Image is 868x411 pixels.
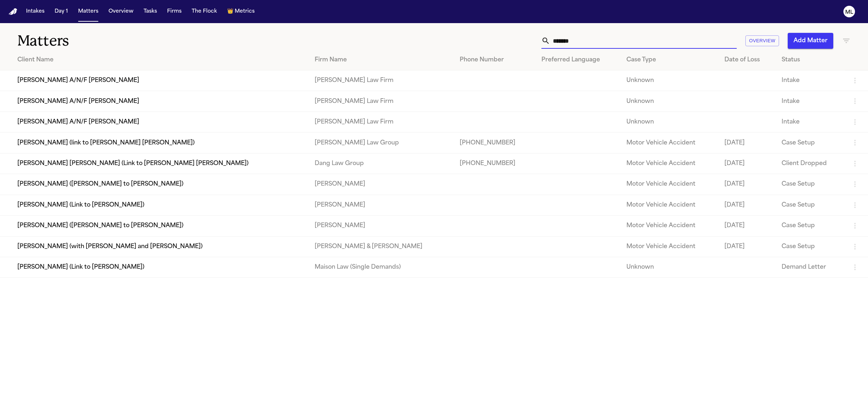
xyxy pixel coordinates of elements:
td: [PERSON_NAME] Law Firm [309,70,454,91]
div: Date of Loss [724,56,770,64]
div: Preferred Language [541,56,615,64]
td: Motor Vehicle Accident [621,195,719,215]
button: Matters [75,5,101,18]
td: Case Setup [776,195,845,215]
a: Home [9,8,17,15]
div: Client Name [17,56,303,64]
td: Intake [776,112,845,132]
td: Motor Vehicle Accident [621,133,719,153]
td: [PERSON_NAME] Law Firm [309,112,454,132]
td: Motor Vehicle Accident [621,174,719,195]
td: [PERSON_NAME] [309,195,454,215]
td: [PERSON_NAME] Law Group [309,133,454,153]
td: Motor Vehicle Accident [621,153,719,174]
td: [PERSON_NAME] [309,216,454,236]
div: Phone Number [460,56,530,64]
button: The Flock [189,5,220,18]
td: Unknown [621,70,719,91]
td: Intake [776,91,845,112]
td: [DATE] [719,236,776,257]
td: [PHONE_NUMBER] [454,133,536,153]
button: Firms [164,5,184,18]
td: [DATE] [719,174,776,195]
td: [PHONE_NUMBER] [454,153,536,174]
td: [PERSON_NAME] [309,174,454,195]
td: Dang Law Group [309,153,454,174]
div: Case Type [626,56,713,64]
img: Finch Logo [9,8,17,15]
td: Demand Letter [776,257,845,277]
td: Motor Vehicle Accident [621,236,719,257]
td: Unknown [621,112,719,132]
button: Tasks [141,5,160,18]
td: [PERSON_NAME] Law Firm [309,91,454,112]
td: [PERSON_NAME] & [PERSON_NAME] [309,236,454,257]
td: Maison Law (Single Demands) [309,257,454,277]
td: Case Setup [776,133,845,153]
div: Firm Name [315,56,448,64]
td: Unknown [621,91,719,112]
td: [DATE] [719,133,776,153]
button: Day 1 [52,5,71,18]
button: Overview [106,5,136,18]
td: Case Setup [776,174,845,195]
button: Intakes [23,5,47,18]
td: Case Setup [776,236,845,257]
td: Client Dropped [776,153,845,174]
td: Intake [776,70,845,91]
td: [DATE] [719,153,776,174]
button: crownMetrics [224,5,258,18]
td: Unknown [621,257,719,277]
div: Status [782,56,839,64]
h1: Matters [17,32,267,50]
td: [DATE] [719,195,776,215]
button: Overview [745,35,779,47]
td: Case Setup [776,216,845,236]
button: Add Matter [788,33,833,49]
td: Motor Vehicle Accident [621,216,719,236]
td: [DATE] [719,216,776,236]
